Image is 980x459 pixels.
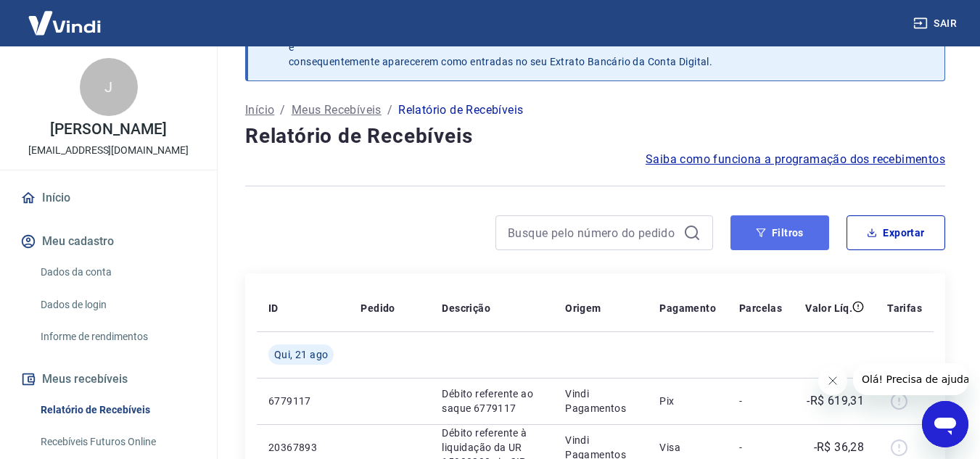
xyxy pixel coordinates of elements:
[565,386,636,415] p: Vindi Pagamentos
[361,301,395,315] p: Pedido
[565,301,601,315] p: Origem
[245,102,274,119] a: Início
[274,347,328,362] span: Qui, 21 ago
[508,222,678,244] input: Busque pelo número do pedido
[805,301,852,315] p: Valor Líq.
[17,226,199,257] button: Meu cadastro
[35,257,199,287] a: Dados da conta
[853,363,968,395] iframe: Mensagem da empresa
[28,143,189,158] p: [EMAIL_ADDRESS][DOMAIN_NAME]
[847,215,945,250] button: Exportar
[268,394,337,408] p: 6779117
[922,401,968,447] iframe: Botão para abrir a janela de mensagens
[910,10,963,37] button: Sair
[268,301,279,315] p: ID
[807,392,864,410] p: -R$ 619,31
[398,102,523,119] p: Relatório de Recebíveis
[245,122,945,151] h4: Relatório de Recebíveis
[387,102,392,119] p: /
[739,394,782,408] p: -
[268,440,337,455] p: 20367893
[739,301,782,315] p: Parcelas
[659,440,716,455] p: Visa
[646,151,945,168] a: Saiba como funciona a programação dos recebimentos
[9,10,122,22] span: Olá! Precisa de ajuda?
[292,102,382,119] a: Meus Recebíveis
[289,25,911,69] p: Após o envio das liquidações aparecerem no Relatório de Recebíveis, elas podem demorar algumas ho...
[17,363,199,395] button: Meus recebíveis
[35,395,199,425] a: Relatório de Recebíveis
[50,122,166,137] p: [PERSON_NAME]
[442,386,542,415] p: Débito referente ao saque 6779117
[659,301,716,315] p: Pagamento
[730,215,829,250] button: Filtros
[814,439,865,456] p: -R$ 36,28
[35,290,199,320] a: Dados de login
[35,322,199,352] a: Informe de rendimentos
[887,301,922,315] p: Tarifas
[17,182,199,214] a: Início
[739,440,782,455] p: -
[442,301,490,315] p: Descrição
[280,102,285,119] p: /
[659,394,716,408] p: Pix
[17,1,112,45] img: Vindi
[818,366,847,395] iframe: Fechar mensagem
[80,58,138,116] div: J
[35,427,199,457] a: Recebíveis Futuros Online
